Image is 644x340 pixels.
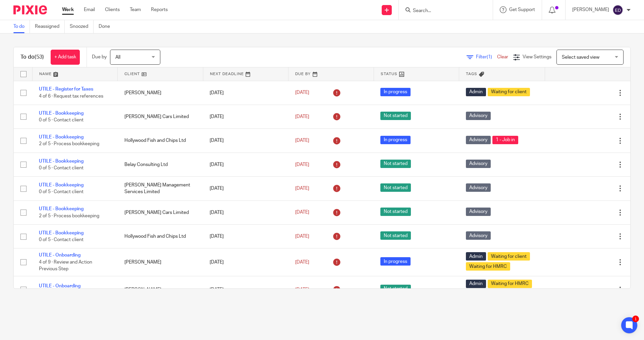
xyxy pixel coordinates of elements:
span: [DATE] [295,186,309,191]
span: Filter [476,55,497,59]
span: Admin [466,280,486,288]
span: 0 of 5 · Contact client [39,118,84,122]
td: Belay Consulting Ltd [118,153,203,176]
span: Waiting for client [488,252,530,261]
span: Get Support [509,7,535,12]
td: [DATE] [203,225,288,248]
img: Pixie [13,5,47,14]
h1: To do [20,54,44,61]
span: Advisory [466,112,491,120]
td: [DATE] [203,81,288,105]
a: UTILE - Bookkeeping [39,207,84,211]
a: Clear [497,55,508,59]
span: Not started [380,160,411,168]
span: 4 of 9 · Review and Action Previous Step [39,260,92,272]
a: Team [130,6,141,13]
span: Waiting for HMRC [488,280,532,288]
a: UTILE - Bookkeeping [39,159,84,164]
a: Work [62,6,74,13]
td: [PERSON_NAME] [118,248,203,276]
a: Done [99,20,115,33]
span: [DATE] [295,234,309,239]
a: Reassigned [35,20,65,33]
span: Advisory [466,231,491,240]
span: Tags [466,72,477,76]
span: [DATE] [295,114,309,119]
span: In progress [380,88,411,96]
span: 0 of 5 · Contact client [39,190,84,194]
span: In progress [380,257,411,266]
td: [DATE] [203,129,288,153]
span: [DATE] [295,91,309,95]
span: 1 - Job in [492,136,518,144]
span: Not started [380,208,411,216]
a: UTILE - Bookkeeping [39,111,84,116]
span: (1) [487,55,492,59]
a: Clients [105,6,120,13]
a: + Add task [51,50,80,65]
span: 0 of 5 · Contact client [39,166,84,170]
span: [DATE] [295,210,309,215]
span: Advisory [466,160,491,168]
span: Not started [380,112,411,120]
td: [DATE] [203,177,288,201]
span: [DATE] [295,162,309,167]
span: Not started [380,285,411,293]
td: [PERSON_NAME] [118,81,203,105]
a: UTILE - Bookkeeping [39,183,84,187]
p: [PERSON_NAME] [572,6,609,13]
td: [PERSON_NAME] [118,276,203,303]
span: Waiting for client [488,88,530,96]
span: 2 of 5 · Process bookkeeping [39,142,99,147]
span: Advisory [466,183,491,192]
span: 0 of 5 · Contact client [39,237,84,242]
a: UTILE - Register for Taxes [39,87,93,92]
td: [DATE] [203,276,288,303]
a: UTILE - Bookkeeping [39,135,84,139]
span: [DATE] [295,287,309,292]
img: svg%3E [612,5,623,15]
td: [DATE] [203,201,288,224]
span: 4 of 6 · Request tax references [39,94,103,99]
span: All [115,55,120,60]
a: UTILE - Onboarding [39,253,80,258]
span: Admin [466,88,486,96]
p: Due by [92,54,107,60]
span: In progress [380,136,411,144]
span: 2 of 5 · Process bookkeeping [39,214,99,218]
a: Reports [151,6,168,13]
span: Select saved view [562,55,599,60]
a: Email [84,6,95,13]
td: [DATE] [203,248,288,276]
span: [DATE] [295,260,309,265]
span: Not started [380,183,411,192]
span: Not started [380,231,411,240]
span: [DATE] [295,138,309,143]
span: Advisory [466,208,491,216]
span: View Settings [523,55,551,59]
span: Advisory [466,136,491,144]
td: [PERSON_NAME] Management Services Limited [118,177,203,201]
a: Snoozed [70,20,94,33]
div: 1 [632,316,639,322]
td: [DATE] [203,153,288,176]
td: [PERSON_NAME] Cars Limited [118,105,203,128]
td: Hollywood Fish and Chips Ltd [118,129,203,153]
td: [PERSON_NAME] Cars Limited [118,201,203,224]
td: [DATE] [203,105,288,128]
a: UTILE - Onboarding [39,284,80,288]
td: Hollywood Fish and Chips Ltd [118,225,203,248]
input: Search [412,8,473,14]
a: To do [13,20,30,33]
span: Waiting for HMRC [466,262,510,271]
a: UTILE - Bookkeeping [39,231,84,235]
span: (53) [35,54,44,60]
span: Admin [466,252,486,261]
